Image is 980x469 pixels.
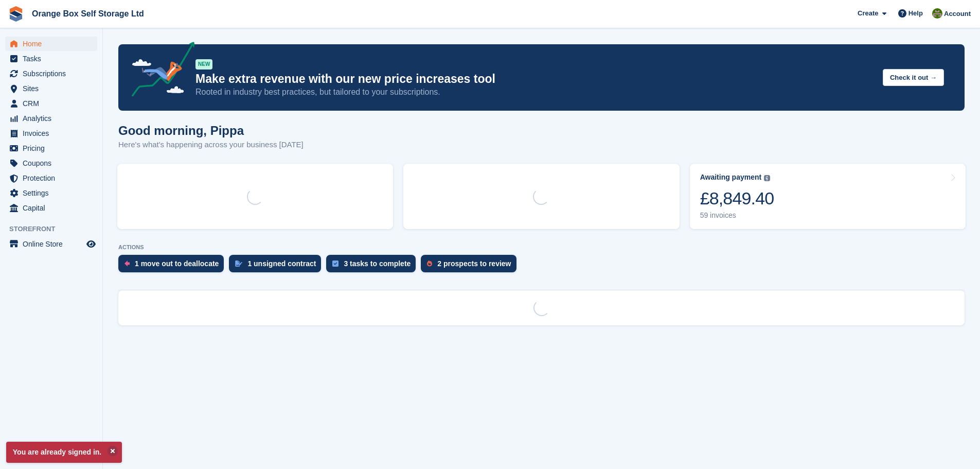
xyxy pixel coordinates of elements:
[421,255,521,277] a: 2 prospects to review
[8,6,24,22] img: stora-icon-8386f47178a22dfd0bd8f6a31ec36ba5ce8667c1dd55bd0f319d3a0aa187defe.svg
[23,51,84,66] span: Tasks
[5,156,97,170] a: menu
[5,51,97,66] a: menu
[5,111,97,126] a: menu
[247,259,316,268] div: 1 unsigned contract
[195,59,212,70] div: NEW
[5,96,97,111] a: menu
[124,260,130,267] img: move_outs_to_deallocate_icon-f764333ba52eb49d3ac5e1228854f67142a1ed5810a6f6cc68b1a99e826820c5.svg
[85,238,97,250] a: Preview store
[5,237,97,251] a: menu
[23,171,84,185] span: Protection
[5,66,97,81] a: menu
[23,66,84,81] span: Subscriptions
[118,244,965,251] p: ACTIONS
[135,259,219,268] div: 1 move out to deallocate
[23,126,84,141] span: Invoices
[700,211,774,220] div: 59 invoices
[5,141,97,155] a: menu
[908,8,923,19] span: Help
[118,139,304,151] p: Here's what's happening across your business [DATE]
[229,255,326,277] a: 1 unsigned contract
[118,255,229,277] a: 1 move out to deallocate
[427,260,432,267] img: prospect-51fa495bee0391a8d652442698ab0144808aea92771e9ea1ae160a38d050c398.svg
[6,442,122,463] p: You are already signed in.
[332,260,338,267] img: task-75834270c22a3079a89374b754ae025e5fb1db73e45f91037f5363f120a921f8.svg
[23,156,84,170] span: Coupons
[5,37,97,51] a: menu
[23,111,84,126] span: Analytics
[690,164,966,229] a: Awaiting payment £8,849.40 59 invoices
[858,8,878,19] span: Create
[700,173,762,182] div: Awaiting payment
[23,186,84,200] span: Settings
[944,9,971,19] span: Account
[5,186,97,200] a: menu
[5,171,97,185] a: menu
[932,8,942,19] img: Pippa White
[123,42,195,100] img: price-adjustments-announcement-icon-8257ccfd72463d97f412b2fc003d46551f7dbcb40ab6d574587a9cd5c0d94...
[195,86,875,98] p: Rooted in industry best practices, but tailored to your subscriptions.
[9,224,102,234] span: Storefront
[700,188,774,209] div: £8,849.40
[23,141,84,155] span: Pricing
[5,126,97,141] a: menu
[118,124,304,137] h1: Good morning, Pippa
[235,260,242,267] img: contract_signature_icon-13c848040528278c33f63329250d36e43548de30e8caae1d1a13099fd9432cc5.svg
[23,37,84,51] span: Home
[28,5,148,22] a: Orange Box Self Storage Ltd
[5,201,97,215] a: menu
[326,255,421,277] a: 3 tasks to complete
[195,72,875,86] p: Make extra revenue with our new price increases tool
[23,96,84,111] span: CRM
[5,81,97,96] a: menu
[23,237,84,251] span: Online Store
[344,259,411,268] div: 3 tasks to complete
[437,259,511,268] div: 2 prospects to review
[883,69,944,86] button: Check it out →
[764,175,770,181] img: icon-info-grey-7440780725fd019a000dd9b08b2336e03edf1995a4989e88bcd33f0948082b44.svg
[23,81,84,96] span: Sites
[23,201,84,215] span: Capital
